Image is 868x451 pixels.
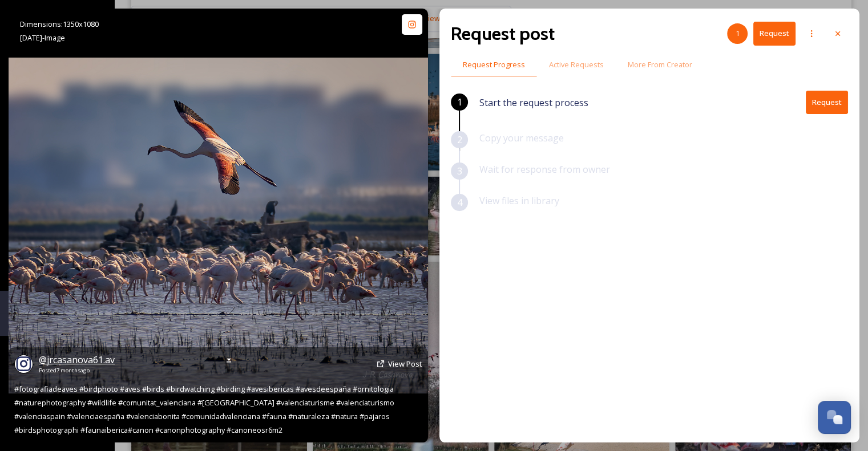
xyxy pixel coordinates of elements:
button: Request [806,91,848,114]
a: View Post [388,359,422,369]
span: 1 [457,95,462,109]
span: 2 [457,133,462,147]
span: Copy your message [479,132,564,144]
img: #fotografiadeaves #birdphoto #aves #birds #birdwatching #birding #avesibericas #avesdeespaña #orn... [9,58,428,393]
span: #fotografiadeaves #birdphoto #aves #birds #birdwatching #birding #avesibericas #avesdeespaña #orn... [14,384,396,435]
span: More From Creator [628,59,692,70]
span: View files in library [479,194,559,207]
span: 3 [457,164,462,178]
button: Request [753,22,796,45]
span: Start the request process [479,96,588,109]
span: Active Requests [549,59,604,70]
a: @jrcasanova61.av [39,353,115,367]
span: 4 [457,196,462,209]
span: @ jrcasanova61.av [39,354,115,366]
span: View Post [388,359,422,369]
span: Dimensions: 1350 x 1080 [20,19,99,29]
h2: Request post [451,20,555,47]
span: Request Progress [463,59,525,70]
span: [DATE] - Image [20,32,65,43]
span: Wait for response from owner [479,163,610,176]
button: Open Chat [818,401,851,434]
span: Posted 7 months ago [39,367,115,375]
span: 1 [736,28,740,39]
